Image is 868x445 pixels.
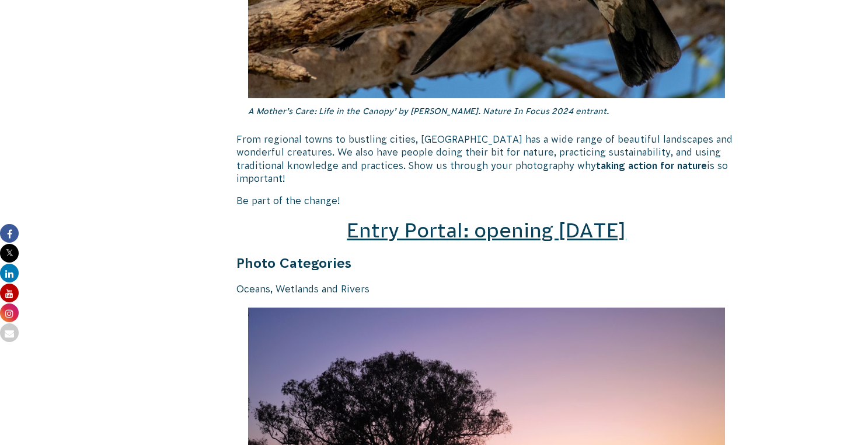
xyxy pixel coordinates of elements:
p: From regional towns to bustling cities, [GEOGRAPHIC_DATA] has a wide range of beautiful landscape... [236,133,737,185]
p: Oceans, Wetlands and Rivers [236,282,737,295]
em: A Mother’s Care: Life in the Canopy’ by [PERSON_NAME]. Nature In Focus 2024 entrant. [248,106,609,116]
strong: taking action for nature [596,160,707,171]
strong: Photo Categories [236,256,351,271]
p: Be part of the change! [236,194,737,207]
a: Entry Portal: opening [DATE] [347,219,626,242]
